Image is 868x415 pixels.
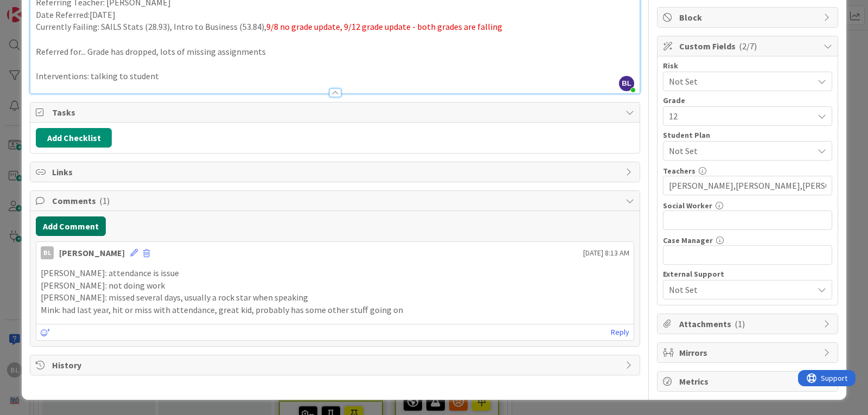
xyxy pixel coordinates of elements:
[679,317,818,330] span: Attachments
[41,246,54,259] div: BL
[679,346,818,359] span: Mirrors
[36,21,634,33] p: Currently Failing: SAILS Stats (28.93), Intro to Business (53.84),
[663,270,832,278] div: External Support
[36,128,112,148] button: Add Checklist
[52,194,620,207] span: Comments
[36,46,634,58] p: Referred for... Grade has dropped, lots of missing assignments
[669,283,813,296] span: Not Set
[679,40,818,53] span: Custom Fields
[663,166,695,176] label: Teachers
[41,304,629,316] p: Mink: had last year, hit or miss with attendance, great kid, probably has some other stuff going on
[663,97,832,104] div: Grade
[41,291,629,304] p: [PERSON_NAME]: missed several days, usually a rock star when speaking
[583,247,629,259] span: [DATE] 8:13 AM
[663,131,832,139] div: Student Plan
[619,76,634,91] span: BL
[52,359,620,372] span: History
[41,267,629,279] p: [PERSON_NAME]: attendance is issue
[679,11,818,24] span: Block
[23,2,49,15] span: Support
[52,165,620,178] span: Links
[36,70,634,82] p: Interventions: talking to student
[669,74,808,89] span: Not Set
[739,41,757,52] span: ( 2/7 )
[59,246,125,259] div: [PERSON_NAME]
[669,108,808,124] span: 12
[36,216,106,236] button: Add Comment
[679,375,818,388] span: Metrics
[41,279,629,292] p: [PERSON_NAME]: not doing work
[36,9,634,21] p: Date Referred:[DATE]
[663,235,713,245] label: Case Manager
[663,201,712,210] label: Social Worker
[99,195,110,206] span: ( 1 )
[669,144,813,157] span: Not Set
[52,106,620,119] span: Tasks
[266,21,502,32] span: 9/8 no grade update, 9/12 grade update - both grades are falling
[611,325,629,339] a: Reply
[663,62,832,69] div: Risk
[735,318,745,329] span: ( 1 )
